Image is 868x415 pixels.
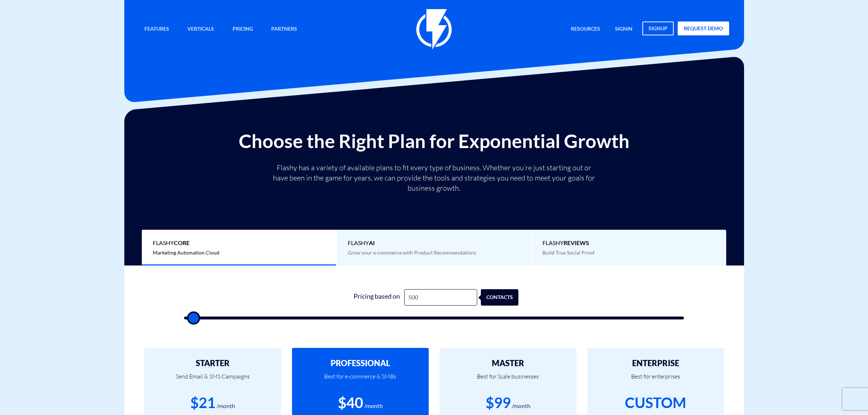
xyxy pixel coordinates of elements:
a: Verticals [182,22,219,37]
p: Best for e-commerce & SMBs [303,368,418,392]
div: $21 [190,392,215,413]
div: /month [512,402,530,410]
div: /month [217,402,235,410]
p: Best for enterprises [598,368,713,392]
h2: STARTER [155,359,270,368]
h2: PROFESSIONAL [303,359,418,368]
span: Flashy [153,239,325,247]
p: Flashy has a variety of available plans to fit every type of business. Whether you’re just starti... [270,163,598,193]
div: /month [364,402,383,410]
a: signin [610,22,638,37]
span: Marketing Automation Cloud [153,249,219,256]
div: $40 [338,392,363,413]
span: Flashy [542,239,715,247]
b: REVIEWS [564,239,589,246]
div: contacts [484,289,522,306]
div: $99 [486,392,511,413]
h2: MASTER [451,359,565,368]
p: Best for Scale businesses [451,368,565,392]
p: Send Email & SMS Campaigns [155,368,270,392]
span: Grow your e-commerce with Product Recommendations [348,249,476,256]
div: CUSTOM [625,392,686,413]
a: signup [642,22,674,35]
h2: Choose the Right Plan for Exponential Growth [130,131,739,151]
a: Pricing [227,22,258,37]
a: Resources [565,22,606,37]
div: Pricing based on [350,289,404,306]
a: Partners [266,22,303,37]
h2: ENTERPRISE [598,359,713,368]
span: Build True Social Proof [542,249,595,256]
span: Flashy [348,239,520,247]
a: Features [139,22,175,37]
b: Core [174,239,190,246]
b: AI [369,239,375,246]
a: request demo [678,22,729,35]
